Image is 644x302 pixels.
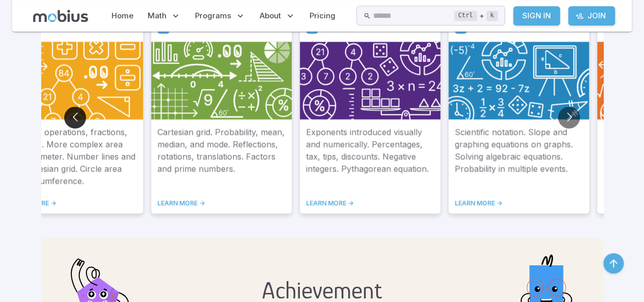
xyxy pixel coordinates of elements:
[9,126,137,187] p: Order of operations, fractions, decimals. More complex area and perimeter. Number lines and the c...
[3,41,143,120] img: Grade 5
[568,6,615,25] a: Join
[306,21,318,33] a: Grade 7
[324,19,357,35] h5: Grade 7
[558,106,580,128] button: Go to next slide
[27,19,59,35] h5: Grade 5
[455,199,583,207] a: LEARN MORE ->
[300,41,440,120] img: Grade 7
[306,126,434,187] p: Exponents introduced visually and numerically. Percentages, tax, tips, discounts. Negative intege...
[455,126,583,187] p: Scientific notation. Slope and graphing equations on graphs. Solving algebraic equations. Probabi...
[157,21,170,33] a: Grade 6
[108,4,136,28] a: Home
[306,4,339,28] a: Pricing
[9,199,137,207] a: LEARN MORE ->
[454,10,498,22] div: +
[176,19,209,35] h5: Grade 6
[513,6,560,25] a: Sign In
[449,41,589,120] img: Grade 8
[455,21,467,33] a: Grade 8
[148,10,166,21] span: Math
[195,10,231,21] span: Programs
[473,19,506,35] h5: Grade 8
[486,11,498,21] kbd: k
[157,199,286,207] a: LEARN MORE ->
[64,106,86,128] button: Go to previous slide
[151,41,292,120] img: Grade 6
[306,199,434,207] a: LEARN MORE ->
[454,11,477,21] kbd: Ctrl
[157,126,286,187] p: Cartesian grid. Probability, mean, median, and mode. Reflections, rotations, translations. Factor...
[260,10,281,21] span: About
